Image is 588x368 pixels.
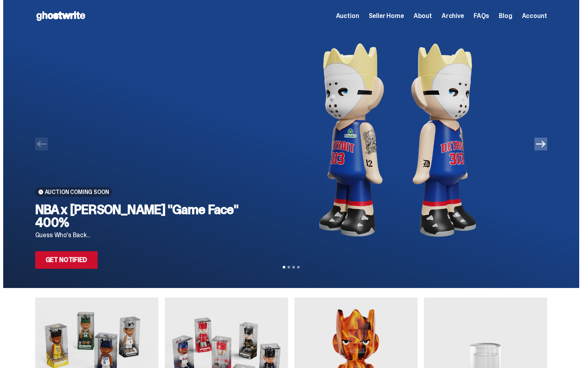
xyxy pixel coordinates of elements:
a: Auction [336,13,359,19]
a: FAQs [474,13,489,19]
img: NBA x Eminem "Game Face" 400% [261,32,534,248]
a: Seller Home [369,13,404,19]
a: Account [522,13,547,19]
a: Blog [499,13,512,19]
button: View slide 1 [283,266,285,268]
button: Previous [35,138,48,150]
button: View slide 4 [297,266,300,268]
p: Guess Who's Back... [35,232,248,238]
button: View slide 3 [292,266,295,268]
span: Auction Coming Soon [45,189,109,195]
h2: NBA x [PERSON_NAME] "Game Face" 400% [35,203,248,229]
button: View slide 2 [288,266,290,268]
a: Get Notified [35,251,98,269]
a: About [414,13,432,19]
a: Archive [442,13,464,19]
button: Next [534,138,547,150]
